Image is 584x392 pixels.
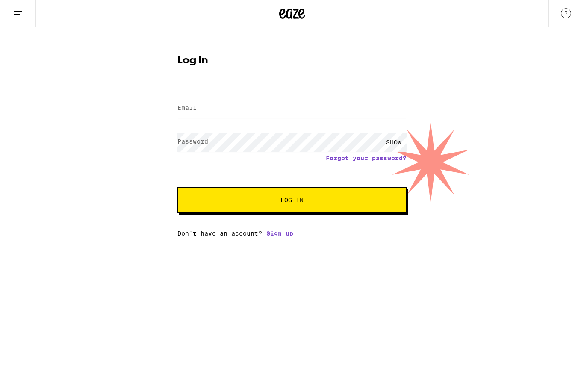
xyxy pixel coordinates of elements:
[266,230,293,237] a: Sign up
[177,104,197,111] label: Email
[381,133,407,152] div: SHOW
[177,187,407,213] button: Log In
[177,138,208,145] label: Password
[177,56,407,66] h1: Log In
[280,197,304,203] span: Log In
[177,230,407,237] div: Don't have an account?
[326,155,407,162] a: Forgot your password?
[177,99,407,118] input: Email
